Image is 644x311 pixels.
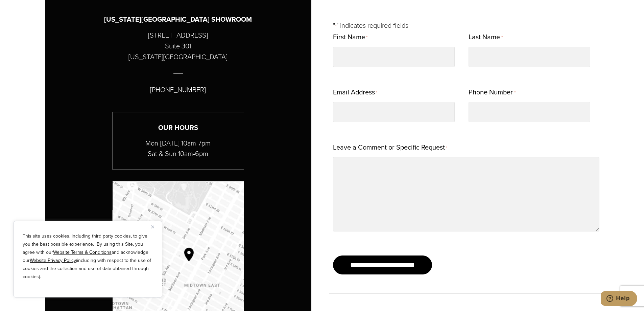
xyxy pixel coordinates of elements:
p: " " indicates required fields [333,20,599,31]
label: Phone Number [469,86,515,99]
h3: [US_STATE][GEOGRAPHIC_DATA] SHOWROOM [104,14,252,25]
p: [STREET_ADDRESS] Suite 301 [US_STATE][GEOGRAPHIC_DATA] [128,30,228,62]
label: Email Address [333,86,377,99]
iframe: Opens a widget where you can chat to one of our agents [601,291,637,308]
a: Website Terms & Conditions [53,249,112,256]
p: [PHONE_NUMBER] [150,84,206,95]
label: Leave a Comment or Specific Request [333,141,447,154]
img: Close [151,225,154,228]
label: First Name [333,31,367,44]
a: Website Privacy Policy [30,257,76,264]
button: Close [151,223,159,231]
p: Mon-[DATE] 10am-7pm Sat & Sun 10am-6pm [113,138,244,159]
label: Last Name [469,31,502,44]
h3: Our Hours [113,123,244,133]
p: This site uses cookies, including third party cookies, to give you the best possible experience. ... [23,232,153,281]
